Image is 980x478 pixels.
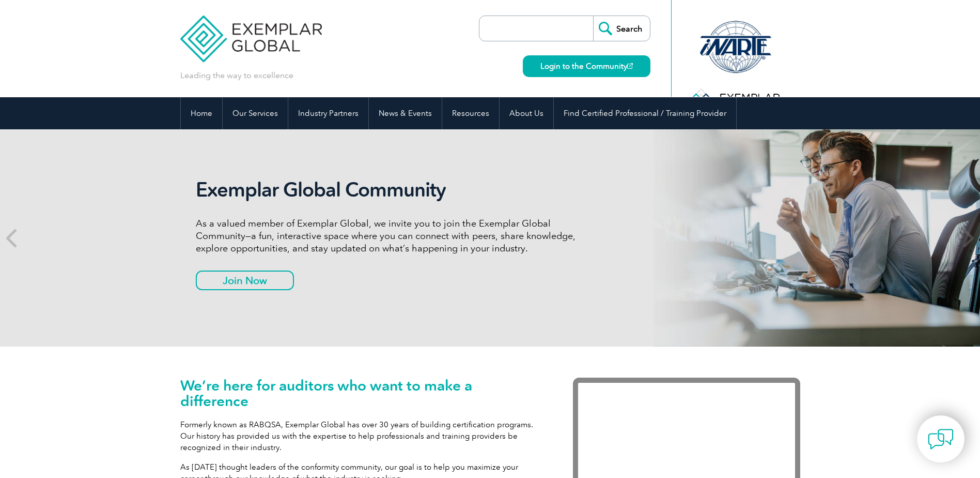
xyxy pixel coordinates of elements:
p: Formerly known as RABQSA, Exemplar Global has over 30 years of building certification programs. O... [180,419,542,453]
a: News & Events [369,97,442,129]
a: Join Now [196,271,294,290]
a: Home [181,97,222,129]
a: About Us [500,97,553,129]
a: Industry Partners [288,97,368,129]
p: Leading the way to excellence [180,70,293,81]
input: Search [593,16,650,41]
a: Login to the Community [523,55,650,77]
p: As a valued member of Exemplar Global, we invite you to join the Exemplar Global Community—a fun,... [196,217,583,255]
a: Find Certified Professional / Training Provider [554,97,736,129]
h1: We’re here for auditors who want to make a difference [180,378,542,409]
img: open_square.png [627,63,633,69]
img: contact-chat.png [928,426,954,452]
a: Resources [442,97,499,129]
h2: Exemplar Global Community [196,178,583,202]
a: Our Services [223,97,288,129]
